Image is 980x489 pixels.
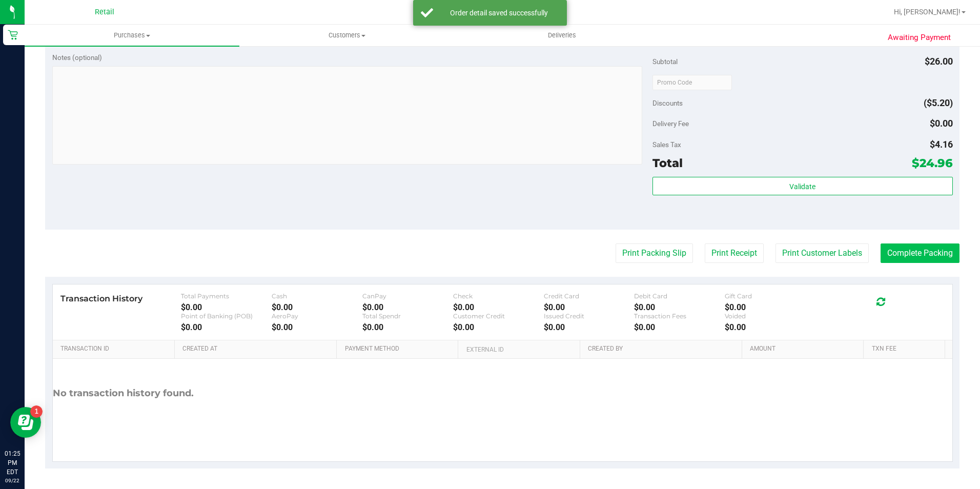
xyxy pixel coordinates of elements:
div: Customer Credit [453,312,544,320]
div: $0.00 [272,322,362,332]
div: $0.00 [634,302,725,312]
div: Transaction Fees [634,312,725,320]
span: $0.00 [930,118,953,129]
div: Credit Card [544,292,635,300]
div: Check [453,292,544,300]
button: Validate [652,177,953,195]
span: Awaiting Payment [888,32,951,44]
div: $0.00 [725,322,815,332]
div: $0.00 [453,302,544,312]
a: Deliveries [455,25,669,46]
a: Payment Method [345,345,455,353]
div: Voided [725,312,815,320]
div: Issued Credit [544,312,635,320]
span: Notes (optional) [52,53,102,62]
a: Txn Fee [872,345,941,353]
div: Gift Card [725,292,815,300]
a: Created At [182,345,333,353]
button: Complete Packing [881,243,959,263]
div: CanPay [362,292,453,300]
span: Validate [789,182,815,191]
div: $0.00 [272,302,362,312]
div: $0.00 [181,322,272,332]
span: Sales Tax [652,140,681,149]
button: Print Packing Slip [616,243,693,263]
a: Amount [750,345,860,353]
span: $24.96 [912,156,953,170]
span: Total [652,156,683,170]
button: Print Receipt [705,243,764,263]
input: Promo Code [652,75,732,90]
iframe: Resource center [10,407,41,438]
a: Customers [239,25,454,46]
span: Hi, [PERSON_NAME]! [894,8,961,16]
button: Print Customer Labels [775,243,869,263]
div: Cash [272,292,362,300]
a: Created By [588,345,738,353]
span: Deliveries [534,31,590,40]
div: $0.00 [544,302,635,312]
a: Transaction ID [60,345,171,353]
div: No transaction history found. [53,359,194,428]
div: $0.00 [181,302,272,312]
div: $0.00 [362,302,453,312]
p: 09/22 [5,477,20,484]
span: Discounts [652,94,683,112]
span: $26.00 [925,56,953,67]
span: Delivery Fee [652,119,689,128]
span: $4.16 [930,139,953,150]
span: Customers [240,31,454,40]
span: ($5.20) [924,97,953,108]
div: AeroPay [272,312,362,320]
div: $0.00 [634,322,725,332]
div: Point of Banking (POB) [181,312,272,320]
th: External ID [458,340,579,359]
iframe: Resource center unread badge [30,405,43,418]
div: Total Spendr [362,312,453,320]
div: Debit Card [634,292,725,300]
span: Purchases [25,31,239,40]
div: $0.00 [453,322,544,332]
div: Total Payments [181,292,272,300]
span: Subtotal [652,57,678,66]
span: Retail [95,8,114,16]
div: $0.00 [725,302,815,312]
div: Order detail saved successfully [439,8,559,18]
inline-svg: Retail [8,30,18,40]
div: $0.00 [362,322,453,332]
div: $0.00 [544,322,635,332]
p: 01:25 PM EDT [5,449,20,477]
a: Purchases [25,25,239,46]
